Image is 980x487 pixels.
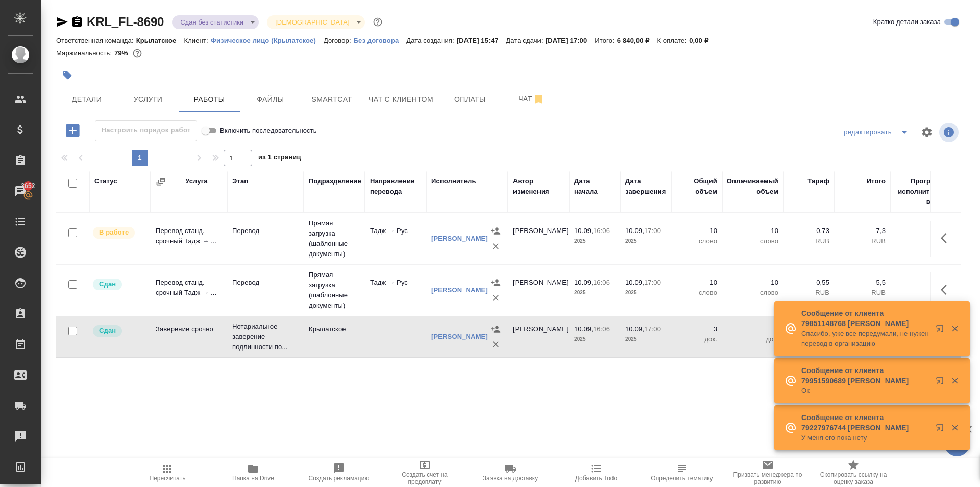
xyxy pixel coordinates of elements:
[172,15,259,29] div: Сдан без статистики
[232,277,299,288] p: Перевод
[431,176,476,187] div: Исполнитель
[92,324,145,338] div: Менеджер проверил работу исполнителя, передает ее на следующий этап
[151,272,227,308] td: Перевод станд. срочный Тадж → ...
[574,227,593,235] p: 10.09,
[232,176,248,187] div: Этап
[457,37,506,44] p: [DATE] 15:47
[801,433,929,443] p: У меня его пока нету
[896,176,942,207] div: Прогресс исполнителя в SC
[114,49,130,57] p: 79%
[574,176,615,197] div: Дата начала
[99,279,116,289] p: Сдан
[595,37,617,44] p: Итого:
[211,36,324,44] a: Физическое лицо (Крылатское)
[131,47,144,60] button: 1212.80 RUB;
[136,37,184,44] p: Крылатское
[431,333,488,340] a: [PERSON_NAME]
[185,93,234,106] span: Работы
[431,286,488,294] a: [PERSON_NAME]
[944,324,965,333] button: Закрыть
[15,181,41,191] span: 3652
[446,93,495,106] span: Оплаты
[789,226,829,236] p: 0,73
[506,37,545,44] p: Дата сдачи:
[801,386,929,396] p: Ок
[593,279,610,286] p: 16:06
[727,288,778,298] p: слово
[124,93,173,106] span: Услуги
[944,423,965,432] button: Закрыть
[151,319,227,355] td: Заверение срочно
[488,337,503,352] button: Удалить
[807,176,829,187] div: Тариф
[840,288,886,298] p: RUB
[939,123,961,142] span: Посмотреть информацию
[840,236,886,246] p: RUB
[593,325,610,333] p: 16:06
[56,49,114,57] p: Маржинальность:
[304,213,365,264] td: Прямая загрузка (шаблонные документы)
[676,277,717,288] p: 10
[211,37,324,44] p: Физическое лицо (Крылатское)
[873,17,941,27] span: Кратко детали заказа
[304,319,365,355] td: Крылатское
[488,223,503,239] button: Назначить
[867,176,886,187] div: Итого
[676,334,717,344] p: док.
[727,236,778,246] p: слово
[625,279,644,286] p: 10.09,
[625,325,644,333] p: 10.09,
[232,321,299,352] p: Нотариальное заверение подлинности по...
[593,227,610,235] p: 16:06
[676,288,717,298] p: слово
[185,176,207,187] div: Услуга
[625,176,666,197] div: Дата завершения
[727,226,778,236] p: 10
[644,227,661,235] p: 17:00
[727,334,778,344] p: док.
[727,176,778,197] div: Оплачиваемый объем
[944,376,965,385] button: Закрыть
[309,176,361,187] div: Подразделение
[324,37,354,44] p: Договор:
[676,324,717,334] p: 3
[267,15,364,29] div: Сдан без статистики
[676,176,717,197] div: Общий объем
[354,36,407,44] a: Без договора
[59,120,87,141] button: Добавить работу
[488,239,503,254] button: Удалить
[915,120,939,145] span: Настроить таблицу
[92,226,145,240] div: Исполнитель выполняет работу
[488,275,503,290] button: Назначить
[789,236,829,246] p: RUB
[508,272,569,308] td: [PERSON_NAME]
[406,37,456,44] p: Дата создания:
[3,178,38,204] a: 3652
[840,226,886,236] p: 7,3
[625,288,666,298] p: 2025
[617,37,657,44] p: 6 840,00 ₽
[151,221,227,257] td: Перевод станд. срочный Тадж → ...
[99,326,116,336] p: Сдан
[801,329,929,349] p: Спасибо, уже все передумали, не нужен перевод в организацию
[370,176,421,197] div: Направление перевода
[87,15,164,29] a: KRL_FL-8690
[644,325,661,333] p: 17:00
[156,177,166,187] button: Сгруппировать
[935,226,959,250] button: Здесь прячутся важные кнопки
[369,93,433,106] span: Чат с клиентом
[431,235,488,242] a: [PERSON_NAME]
[508,319,569,355] td: [PERSON_NAME]
[574,236,615,246] p: 2025
[840,277,886,288] p: 5,5
[62,93,111,106] span: Детали
[532,93,545,105] svg: Отписаться
[676,236,717,246] p: слово
[574,279,593,286] p: 10.09,
[508,221,569,257] td: [PERSON_NAME]
[56,16,68,28] button: Скопировать ссылку для ЯМессенджера
[574,325,593,333] p: 10.09,
[272,18,352,27] button: [DEMOGRAPHIC_DATA]
[929,418,954,442] button: Открыть в новой вкладке
[184,37,210,44] p: Клиент:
